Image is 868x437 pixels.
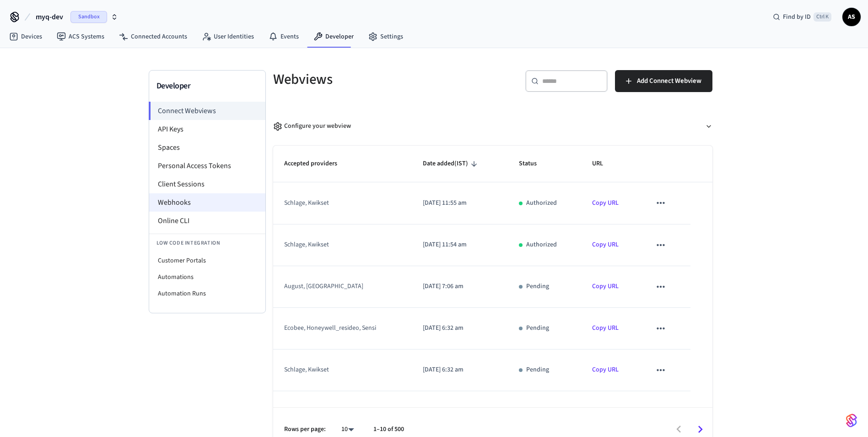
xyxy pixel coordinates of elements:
[284,157,349,171] span: Accepted providers
[70,11,107,23] span: Sandbox
[526,240,557,250] p: Authorized
[814,12,831,22] span: Ctrl K
[592,365,619,374] a: Copy URL
[592,282,619,291] a: Copy URL
[783,12,811,22] span: Find by ID
[149,175,265,193] li: Client Sessions
[526,365,549,375] p: Pending
[149,234,265,252] li: Low Code Integration
[423,240,497,250] p: [DATE] 11:54 am
[843,9,860,25] span: AS
[423,198,497,208] p: [DATE] 11:55 am
[149,157,265,175] li: Personal Access Tokens
[149,252,265,269] li: Customer Portals
[526,282,549,291] p: Pending
[156,80,258,93] h3: Developer
[149,212,265,230] li: Online CLI
[526,323,549,333] p: Pending
[284,323,389,333] div: ecobee, honeywell_resideo, sensi
[36,11,63,22] span: myq-dev
[273,114,712,138] button: Configure your webview
[361,28,410,45] a: Settings
[592,198,619,208] a: Copy URL
[373,425,404,434] p: 1–10 of 500
[2,28,49,45] a: Devices
[306,28,361,45] a: Developer
[526,198,557,208] p: Authorized
[592,157,615,171] span: URL
[423,323,497,333] p: [DATE] 6:32 am
[284,425,326,434] p: Rows per page:
[49,28,112,45] a: ACS Systems
[423,365,497,375] p: [DATE] 6:32 am
[423,157,480,171] span: Date added(IST)
[149,102,265,120] li: Connect Webviews
[273,121,351,131] div: Configure your webview
[261,28,306,45] a: Events
[337,423,359,436] div: 10
[615,70,712,92] button: Add Connect Webview
[519,157,549,171] span: Status
[149,285,265,302] li: Automation Runs
[273,70,487,89] h5: Webviews
[592,240,619,249] a: Copy URL
[842,8,861,26] button: AS
[284,198,389,208] div: schlage, kwikset
[149,193,265,212] li: Webhooks
[149,138,265,157] li: Spaces
[423,282,497,291] p: [DATE] 7:06 am
[194,28,261,45] a: User Identities
[284,240,389,250] div: schlage, kwikset
[112,28,194,45] a: Connected Accounts
[592,323,619,333] a: Copy URL
[284,365,389,375] div: schlage, kwikset
[846,413,857,428] img: SeamLogoGradient.69752ec5.svg
[149,120,265,138] li: API Keys
[766,9,839,25] div: Find by IDCtrl K
[284,282,389,291] div: august, [GEOGRAPHIC_DATA]
[637,75,701,87] span: Add Connect Webview
[149,269,265,285] li: Automations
